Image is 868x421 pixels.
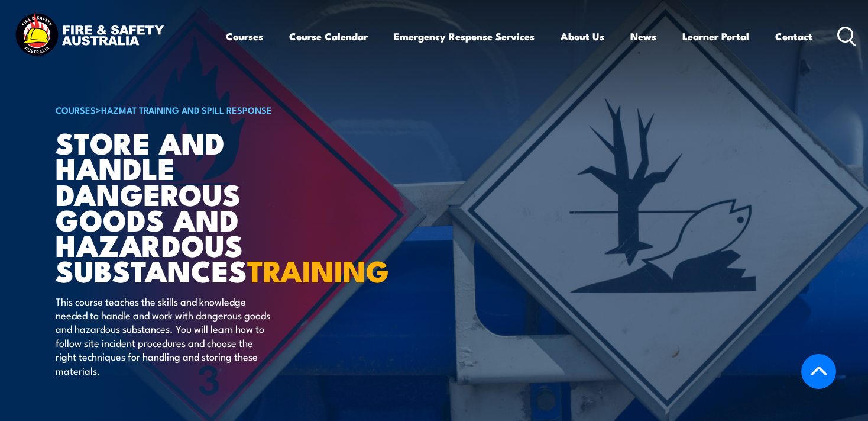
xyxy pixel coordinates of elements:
a: News [630,21,656,52]
h6: > [56,102,348,117]
a: HAZMAT Training and Spill Response [101,103,272,116]
a: Courses [226,21,263,52]
a: About Us [561,21,604,52]
a: Course Calendar [289,21,368,52]
strong: TRAINING [247,247,389,293]
h1: Store And Handle Dangerous Goods and Hazardous Substances [56,129,348,282]
a: Contact [775,21,812,52]
p: This course teaches the skills and knowledge needed to handle and work with dangerous goods and h... [56,294,271,377]
a: Learner Portal [682,21,749,52]
a: COURSES [56,103,96,116]
a: Emergency Response Services [394,21,535,52]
